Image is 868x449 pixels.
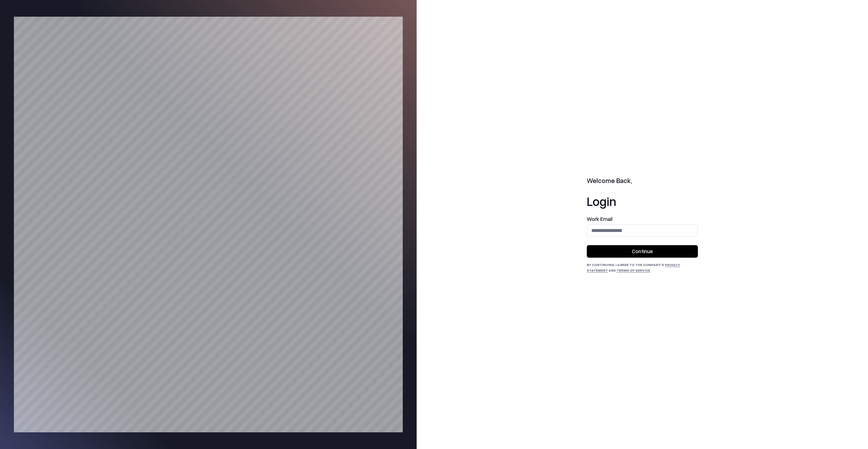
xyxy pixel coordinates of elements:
[587,263,680,272] a: Privacy Statement
[587,216,698,222] label: Work Email
[587,262,698,273] div: By continuing, I agree to the Company's and
[617,268,650,272] a: Terms of Service
[587,194,698,208] h1: Login
[587,176,698,186] h2: Welcome Back,
[587,245,698,258] button: Continue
